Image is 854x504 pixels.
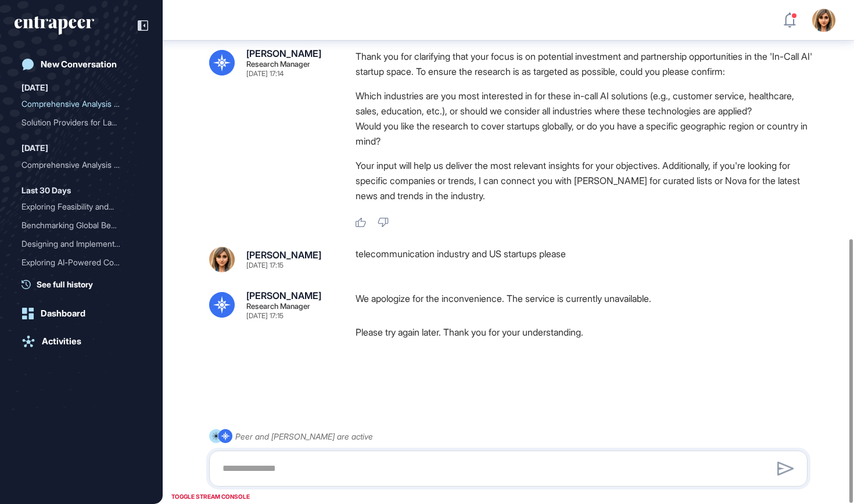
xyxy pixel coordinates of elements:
div: entrapeer-logo [15,16,94,35]
div: [DATE] 17:15 [246,262,284,269]
div: Research Manager [246,60,310,68]
div: Peer and [PERSON_NAME] are active [235,429,373,444]
div: Designing and Implementin... [21,235,132,253]
div: Comprehensive Analysis of Startups Innovating in In-Call AI Enhancements for Audio and Video Calls [21,95,141,113]
p: We apologize for the inconvenience. The service is currently unavailable. [356,291,817,306]
div: Research Manager [246,303,310,310]
div: [DATE] [21,141,48,155]
li: Which industries are you most interested in for these in-call AI solutions (e.g., customer servic... [356,88,817,118]
div: Comprehensive Analysis of... [21,156,132,174]
span: See full history [37,278,93,290]
div: telecommunication industry and US startups please [356,247,817,272]
img: user-avatar [812,9,835,32]
div: [DATE] [21,81,48,95]
div: Exploring AI-Powered Cons... [21,253,132,272]
div: Activities [42,336,81,347]
div: Exploring Feasibility and... [21,197,132,216]
div: Dashboard [41,308,85,319]
img: 6811fba825ae65a304810639.jpeg [209,247,235,272]
div: Designing and Implementing Performance Management Systems in Hospitals: Strategies for Enhancing ... [21,235,141,253]
div: Comprehensive Analysis of Participation Banking Strategy in Türkiye: Customer Segmentation, Tradi... [21,156,141,174]
div: Comprehensive Analysis of... [21,95,132,113]
div: Solution Providers for La... [21,113,132,132]
div: Benchmarking Global Best Practices in Idea Collection and Innovation Funnel Management [21,216,141,235]
div: Benchmarking Global Best ... [21,216,132,235]
div: Exploring Feasibility and Methods for Integrating MCP Server within Banking BaaS Infrastructure [21,197,141,216]
p: Please try again later. Thank you for your understanding. [356,325,817,340]
p: Your input will help us deliver the most relevant insights for your objectives. Additionally, if ... [356,158,817,203]
a: Dashboard [15,302,148,325]
a: New Conversation [15,53,148,76]
div: [PERSON_NAME] [246,291,321,300]
li: Would you like the research to cover startups globally, or do you have a specific geographic regi... [356,118,817,149]
p: Thank you for clarifying that your focus is on potential investment and partnership opportunities... [356,49,817,79]
div: Exploring AI-Powered Consulting Platforms for SMEs: Bridging the Gap in Mid-Market Strategy Devel... [21,253,141,272]
div: New Conversation [41,59,117,70]
div: Last 30 Days [21,183,71,197]
div: [DATE] 17:15 [246,312,284,319]
div: [DATE] 17:14 [246,70,284,77]
div: [PERSON_NAME] [246,49,321,58]
div: [PERSON_NAME] [246,250,321,260]
a: See full history [21,278,148,290]
div: Solution Providers for Laptop Deployment and Cisco Switch Sales [21,113,141,132]
a: Activities [15,330,148,353]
